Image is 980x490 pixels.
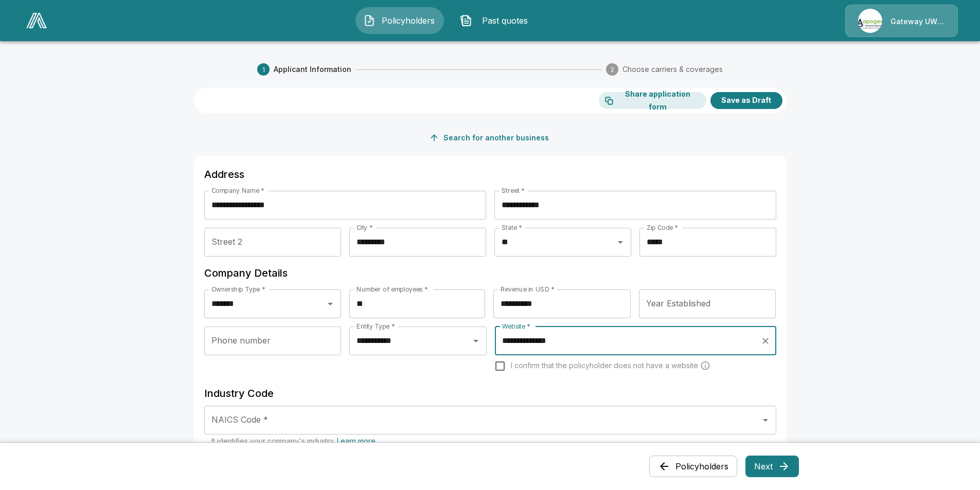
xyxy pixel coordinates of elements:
[758,413,773,427] button: Open
[323,297,337,311] button: Open
[649,456,737,477] button: Policyholders
[611,66,614,74] text: 2
[204,385,776,402] h6: Industry Code
[613,235,628,249] button: Open
[647,223,678,232] label: Zip Code *
[26,13,47,28] img: AA Logo
[758,334,773,348] button: Clear
[337,437,376,445] a: Learn more
[357,322,395,331] label: Entity Type *
[211,186,264,195] label: Company Name *
[204,265,776,281] h6: Company Details
[211,285,265,294] label: Ownership Type *
[502,186,525,195] label: Street *
[380,14,436,27] span: Policyholders
[427,129,553,148] button: Search for another business
[599,92,706,109] button: Share application form
[262,66,264,74] text: 1
[357,223,373,232] label: City *
[745,456,799,477] button: Next
[363,14,376,27] img: Policyholders Icon
[357,285,428,294] label: Number of employees *
[700,360,710,371] svg: Carriers run a cyber security scan on the policyholders' websites. Please enter a website wheneve...
[476,14,533,27] span: Past quotes
[211,437,376,445] span: It identifies your company's industry.
[469,334,483,348] button: Open
[622,64,723,75] span: Choose carriers & coverages
[355,7,444,34] button: Policyholders IconPolicyholders
[502,223,522,232] label: State *
[274,64,351,75] span: Applicant Information
[502,322,530,331] label: Website *
[452,7,541,34] button: Past quotes IconPast quotes
[511,360,698,371] span: I confirm that the policyholder does not have a website
[501,285,555,294] label: Revenue in USD *
[204,166,776,183] h6: Address
[710,92,782,109] button: Save as Draft
[460,14,472,27] img: Past quotes Icon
